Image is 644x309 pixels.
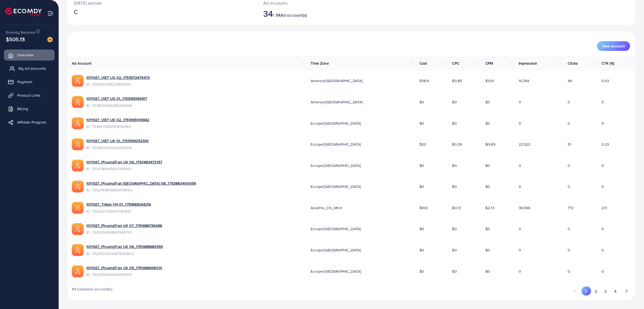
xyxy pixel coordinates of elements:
span: ID: 7523436928681590791 [86,230,162,235]
span: Time Zone [311,61,329,66]
img: ic-ads-acc.e4c84228.svg [72,138,84,150]
span: ID: 7538376260918116360 [86,124,149,129]
span: 10,764 [519,78,529,83]
span: Cost [419,61,427,66]
span: 34 [263,7,273,20]
span: $0 [419,226,424,231]
span: $0 [485,121,490,126]
span: 0 [568,163,570,168]
a: Overview [4,50,55,60]
span: 0 [519,184,521,189]
span: 51 [568,142,571,147]
span: ID: 7532785878406578193 [86,187,196,193]
span: ID: 7538376127405293576 [86,145,149,150]
a: Affiliate Program [4,117,55,128]
span: $0 [419,121,424,126]
span: Affiliate Program [17,120,46,125]
img: ic-ads-acc.e4c84228.svg [72,265,84,277]
span: 0.23 [602,142,609,147]
span: America/[GEOGRAPHIC_DATA] [311,78,362,83]
span: 0.43 [602,78,609,83]
span: $20 [419,142,426,147]
span: 46 [568,78,572,83]
span: $0 [485,269,490,274]
span: 2.11 [602,205,607,210]
span: Europe/[GEOGRAPHIC_DATA] [311,163,361,168]
span: 0 [568,247,570,253]
a: Payment [4,76,55,87]
span: Europe/[GEOGRAPHIC_DATA] [311,247,361,253]
span: Payment [17,79,32,85]
img: menu [47,10,54,16]
span: 0 [602,99,604,105]
span: 0 [519,121,521,126]
span: $0 [452,184,457,189]
img: image [47,37,53,42]
span: 0 [568,269,570,274]
span: $0 [419,163,424,168]
span: 0 [519,247,521,253]
button: Go to page 3 [601,286,610,296]
img: ic-ads-acc.e4c84228.svg [72,160,84,171]
span: $0 [419,184,424,189]
span: 0 [602,269,604,274]
span: ID: 7540125361229676551 [86,82,150,87]
button: Go to page 1 [581,286,591,296]
span: ID: 7523436192634109959 [86,272,162,277]
img: ic-ads-acc.e4c84228.svg [72,96,84,108]
span: 0 [602,226,604,231]
a: Billing [4,103,55,114]
a: 1011927_VIET US 01_1755165165817 [86,96,147,101]
span: ID: 7532786145470726145 [86,166,162,171]
span: $0 [485,247,490,253]
span: $0 [452,226,457,231]
span: 0 [519,163,521,168]
img: ic-ads-acc.e4c84228.svg [72,244,84,256]
span: 0 [568,226,570,231]
a: 1011927_PhuongTran UK 07_1751686736496 [86,223,162,228]
span: Asia/Ho_Chi_Minh [311,205,342,210]
h2: / 34 [263,8,392,19]
span: $0 [485,184,490,189]
span: 0 [568,121,570,126]
span: 0 [568,184,570,189]
span: New Account [602,44,625,48]
span: America/[GEOGRAPHIC_DATA] [311,99,362,105]
span: $0.39 [452,142,462,147]
span: $0 [485,163,490,168]
span: $0 [485,99,490,105]
span: $0 [452,121,457,126]
span: $505.13 [6,35,25,43]
span: $0 [419,99,424,105]
span: 0 [602,121,604,126]
a: 1011927_Tiktok VN 01_1751869264216 [86,202,151,207]
span: ID: 7523436332467830802 [86,251,163,256]
img: ic-ads-acc.e4c84228.svg [72,181,84,192]
span: 772 [568,205,574,210]
img: logo [5,8,42,16]
button: Go to page 2 [591,286,601,296]
span: 0 [602,247,604,253]
img: ic-ads-acc.e4c84228.svg [72,223,84,235]
span: Billing [17,106,28,111]
button: Go to page 4 [610,286,620,296]
button: Go to next page [622,286,631,296]
span: $0 [419,269,424,274]
span: 0 [519,226,521,231]
span: 0 [602,163,604,168]
span: $2.73 [485,205,494,210]
span: $0 [419,247,424,253]
span: Europe/[GEOGRAPHIC_DATA] [311,184,361,189]
span: Europe/[GEOGRAPHIC_DATA] [311,269,361,274]
span: $0 [452,247,457,253]
span: 0 [519,99,521,105]
span: Clicks [568,61,578,66]
span: ID: 7538376314288242696 [86,103,147,108]
span: Europe/[GEOGRAPHIC_DATA] [311,142,361,147]
span: Ecomdy Balance [6,30,35,35]
img: ic-ads-acc.e4c84228.svg [72,202,84,214]
span: $100 [419,205,428,210]
a: 1011927_VIET UK 02_1755165109842 [86,117,149,122]
span: $0 [452,99,457,105]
